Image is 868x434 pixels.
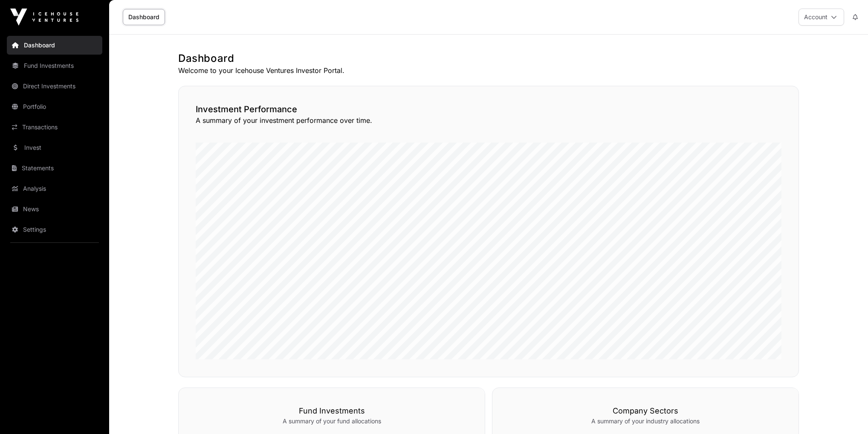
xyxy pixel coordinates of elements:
a: Dashboard [123,9,165,25]
a: Portfolio [7,97,102,116]
a: Statements [7,159,102,178]
h3: Company Sectors [509,405,781,417]
a: Settings [7,220,102,239]
a: News [7,200,102,218]
a: Dashboard [7,36,102,55]
a: Invest [7,138,102,157]
p: A summary of your fund allocations [196,417,468,425]
p: A summary of your industry allocations [509,417,781,425]
a: Fund Investments [7,56,102,75]
a: Transactions [7,118,102,137]
h1: Dashboard [178,52,799,65]
p: Welcome to your Icehouse Ventures Investor Portal. [178,65,799,76]
h3: Fund Investments [196,405,468,417]
a: Analysis [7,179,102,198]
img: Icehouse Ventures Logo [10,9,78,26]
a: Direct Investments [7,77,102,96]
button: Account [799,9,844,26]
h2: Investment Performance [196,103,781,115]
p: A summary of your investment performance over time. [196,115,781,125]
